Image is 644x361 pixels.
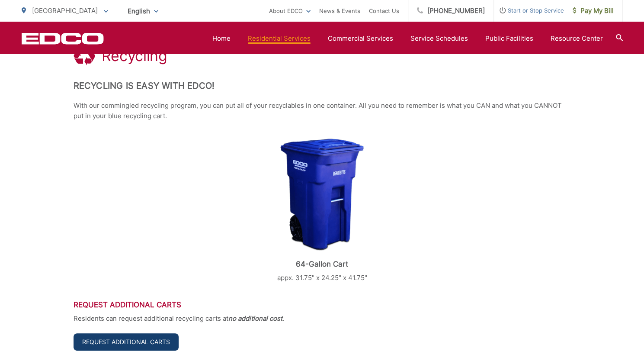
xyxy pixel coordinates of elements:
[121,3,165,19] span: English
[280,139,364,251] img: cart-recycling-64.png
[410,33,468,44] a: Service Schedules
[269,6,311,16] a: About EDCO
[248,33,311,44] a: Residential Services
[74,333,179,351] a: Request Additional Carts
[74,313,571,324] p: Residents can request additional recycling carts at .
[74,81,571,91] h2: Recycling is Easy with EDCO!
[573,6,614,16] span: Pay My Bill
[74,100,571,121] p: With our commingled recycling program, you can put all of your recyclables in one container. All ...
[229,273,415,283] p: appx. 31.75" x 24.25" x 41.75"
[229,260,415,268] p: 64-Gallon Cart
[485,33,533,44] a: Public Facilities
[328,33,393,44] a: Commercial Services
[74,300,571,309] h3: Request Additional Carts
[319,6,360,16] a: News & Events
[102,47,167,64] h1: Recycling
[551,33,603,44] a: Resource Center
[228,314,282,322] strong: no additional cost
[22,32,104,45] a: EDCD logo. Return to the homepage.
[212,33,231,44] a: Home
[32,6,98,15] span: [GEOGRAPHIC_DATA]
[369,6,399,16] a: Contact Us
